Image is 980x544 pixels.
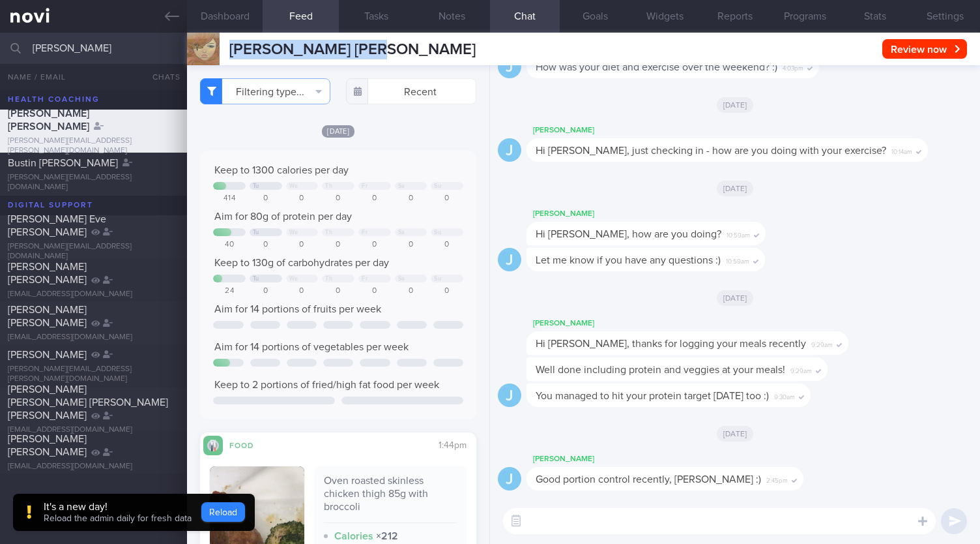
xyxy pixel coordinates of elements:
span: Aim for 14 portions of vegetables per week [214,342,409,352]
div: 0 [431,194,463,204]
div: 0 [358,240,391,250]
span: 2:45pm [766,473,788,485]
div: J [498,55,521,79]
span: How was your diet and exercise over the weekend? :) [536,62,777,72]
div: 0 [286,286,319,296]
div: 0 [431,286,463,296]
div: We [289,229,298,236]
div: 0 [286,194,319,204]
span: Good portion control recently, [PERSON_NAME] :) [536,474,761,485]
div: Oven roasted skinless chicken thigh 85g with broccoli [324,474,457,523]
div: 0 [250,240,282,250]
span: You managed to hit your protein target [DATE] too :) [536,391,769,401]
div: 0 [395,286,427,296]
span: Let me know if you have any questions :) [536,255,721,265]
div: Fr [362,183,367,190]
div: [PERSON_NAME] [526,316,887,331]
span: [DATE] [322,125,354,138]
div: [EMAIL_ADDRESS][DOMAIN_NAME] [8,425,179,435]
div: 0 [250,194,282,204]
div: 24 [213,286,246,296]
strong: Calories [334,531,373,541]
div: [PERSON_NAME][EMAIL_ADDRESS][PERSON_NAME][DOMAIN_NAME] [8,365,179,384]
span: [PERSON_NAME] [PERSON_NAME] [8,108,89,132]
div: We [289,275,298,282]
button: Review now [882,39,967,59]
button: Chats [135,64,187,90]
span: [PERSON_NAME] [PERSON_NAME] [8,434,87,457]
span: Reload the admin daily for fresh data [44,514,192,523]
div: [EMAIL_ADDRESS][DOMAIN_NAME] [8,333,179,342]
div: Th [325,229,332,236]
span: [DATE] [717,97,754,113]
div: J [498,138,521,162]
div: Su [434,275,441,282]
div: 0 [322,194,354,204]
span: Keep to 130g of carbohydrates per day [214,258,389,268]
div: [PERSON_NAME][EMAIL_ADDRESS][DOMAIN_NAME] [8,242,179,262]
div: 0 [395,194,427,204]
span: Keep to 1300 calories per day [214,165,349,175]
div: 0 [431,240,463,250]
span: 9:29am [811,337,833,350]
span: Hi [PERSON_NAME], how are you doing? [536,229,721,239]
div: Food [223,439,275,450]
div: [PERSON_NAME][EMAIL_ADDRESS][DOMAIN_NAME] [8,173,179,192]
div: It's a new day! [44,500,192,513]
span: [DATE] [717,426,754,442]
span: [PERSON_NAME] [PERSON_NAME] [8,262,87,285]
div: J [498,248,521,272]
span: [DATE] [717,181,754,196]
span: 9:30am [774,389,795,402]
div: [PERSON_NAME][EMAIL_ADDRESS][PERSON_NAME][DOMAIN_NAME] [8,136,179,156]
span: Bustin [PERSON_NAME] [8,158,118,168]
div: Su [434,183,441,190]
div: Tu [253,275,259,282]
div: 0 [322,286,354,296]
div: 0 [358,286,391,296]
div: 0 [250,286,282,296]
span: 9:29am [790,363,812,376]
span: [PERSON_NAME] [PERSON_NAME] [PERSON_NAME] [PERSON_NAME] [8,384,168,421]
span: [PERSON_NAME] [PERSON_NAME] [8,305,87,328]
button: Reload [201,502,245,522]
div: 0 [322,240,354,250]
span: Aim for 80g of protein per day [214,211,352,222]
div: 0 [358,194,391,204]
span: Well done including protein and veggies at your meals! [536,365,785,375]
div: Fr [362,229,367,236]
div: Tu [253,183,259,190]
div: 0 [286,240,319,250]
span: Hi [PERSON_NAME], just checking in - how are you doing with your exercise? [536,145,886,156]
div: Fr [362,275,367,282]
div: Tu [253,229,259,236]
span: [PERSON_NAME] Eve [PERSON_NAME] [8,214,106,237]
div: Sa [398,229,405,236]
span: 10:14am [891,144,912,157]
div: 0 [395,240,427,250]
span: 1:44pm [439,441,467,450]
div: J [498,384,521,408]
div: Sa [398,183,405,190]
div: Th [325,275,332,282]
div: We [289,183,298,190]
div: [EMAIL_ADDRESS][DOMAIN_NAME] [8,290,179,299]
div: [EMAIL_ADDRESS][DOMAIN_NAME] [8,462,179,472]
span: Keep to 2 portions of fried/high fat food per week [214,380,439,390]
button: Filtering type... [200,78,330,104]
span: Hi [PERSON_NAME], thanks for logging your meals recently [536,339,806,349]
div: 414 [213,194,246,204]
span: [PERSON_NAME] [PERSON_NAME] [229,42,476,57]
span: [DATE] [717,290,754,306]
div: J [498,467,521,491]
div: Sa [398,275,405,282]
div: [PERSON_NAME] [526,123,967,138]
span: 10:59am [726,254,749,266]
div: [PERSON_NAME] [526,451,843,467]
span: 10:59am [727,228,750,240]
div: Th [325,183,332,190]
div: [PERSON_NAME] [526,206,805,222]
strong: × 212 [376,531,398,541]
span: 4:03pm [783,61,803,73]
div: 40 [213,240,246,250]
